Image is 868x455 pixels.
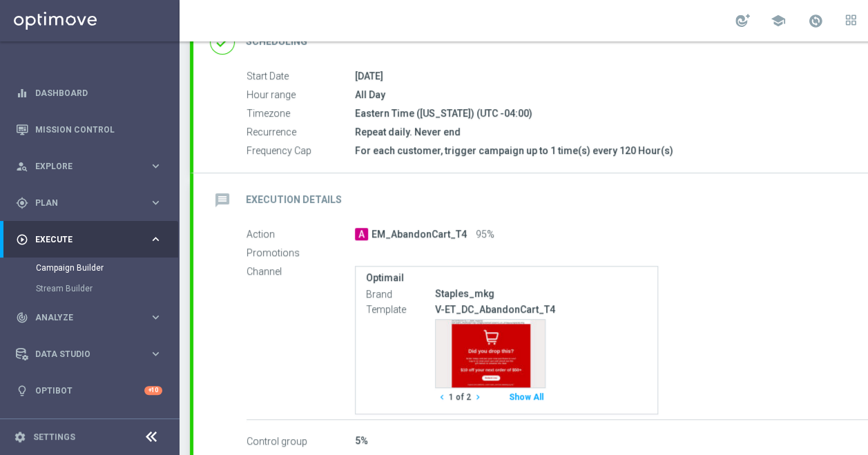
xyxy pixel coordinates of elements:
i: chevron_left [437,392,447,402]
i: keyboard_arrow_right [149,196,162,209]
label: Start Date [247,70,355,83]
a: Mission Control [35,111,162,148]
span: EM_AbandonCart_T4 [372,229,467,241]
div: Plan [16,197,149,209]
i: settings [14,431,26,443]
button: track_changes Analyze keyboard_arrow_right [15,312,163,323]
label: Template [366,303,435,316]
div: Data Studio [16,348,149,360]
i: play_circle_outline [16,233,28,246]
a: Stream Builder [36,283,144,294]
i: lightbulb [16,385,28,397]
i: chevron_right [473,392,483,402]
button: Show All [507,388,546,407]
button: gps_fixed Plan keyboard_arrow_right [15,197,163,209]
i: keyboard_arrow_right [149,347,162,360]
label: Channel [247,266,355,278]
p: V-ET_DC_AbandonCart_T4 [435,303,647,316]
a: Settings [33,433,75,441]
span: Execute [35,235,149,244]
button: Mission Control [15,124,163,135]
span: A [355,228,368,240]
label: Optimail [366,272,647,284]
label: Action [247,229,355,241]
i: keyboard_arrow_right [149,233,162,246]
div: Mission Control [16,111,162,148]
label: Hour range [247,89,355,101]
i: message [210,188,235,213]
i: equalizer [16,87,28,99]
label: Recurrence [247,126,355,139]
a: Optibot [35,372,144,409]
span: school [771,13,786,28]
span: Plan [35,199,149,207]
a: Campaign Builder [36,262,144,273]
a: Dashboard [35,75,162,111]
h2: Execution Details [246,193,342,206]
i: track_changes [16,311,28,324]
h2: Scheduling [246,35,307,48]
label: Promotions [247,247,355,260]
div: Stream Builder [36,278,178,299]
span: 1 of 2 [449,391,471,403]
label: Control group [247,435,355,447]
div: Dashboard [16,75,162,111]
div: Analyze [16,311,149,324]
div: Campaign Builder [36,258,178,278]
span: 95% [476,229,494,241]
span: Data Studio [35,350,149,358]
label: Brand [366,288,435,300]
i: keyboard_arrow_right [149,311,162,324]
div: +10 [144,386,162,395]
i: done [210,30,235,55]
label: Frequency Cap [247,145,355,157]
button: person_search Explore keyboard_arrow_right [15,161,163,172]
span: Analyze [35,313,149,322]
button: Data Studio keyboard_arrow_right [15,349,163,360]
i: person_search [16,160,28,173]
div: Explore [16,160,149,173]
button: lightbulb Optibot +10 [15,385,163,396]
div: Execute [16,233,149,246]
span: Explore [35,162,149,171]
i: gps_fixed [16,197,28,209]
div: Staples_mkg [435,287,647,300]
button: equalizer Dashboard [15,88,163,99]
i: keyboard_arrow_right [149,159,162,173]
button: play_circle_outline Execute keyboard_arrow_right [15,234,163,245]
div: Optibot [16,372,162,409]
label: Timezone [247,108,355,120]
